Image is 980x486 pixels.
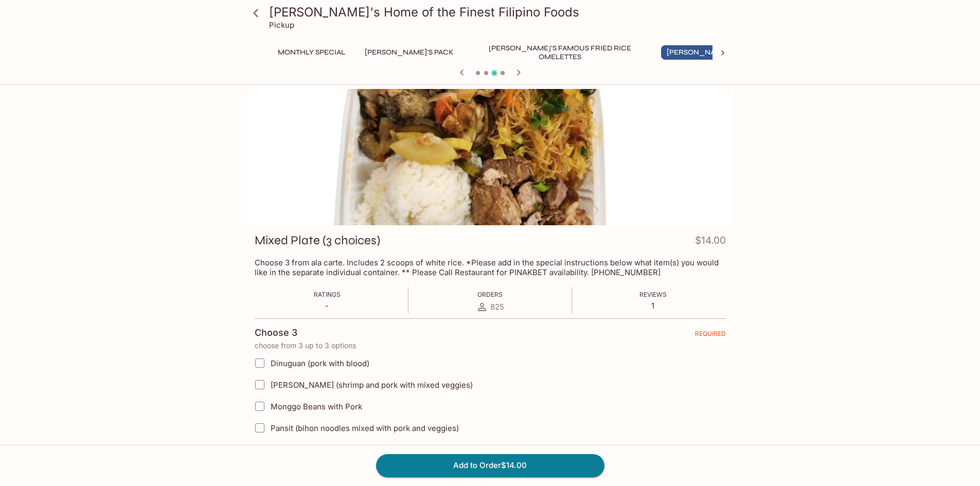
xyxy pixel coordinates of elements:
[314,301,341,311] p: -
[271,358,369,368] span: Dinuguan (pork with blood)
[314,291,341,298] span: Ratings
[271,402,362,411] span: Monggo Beans with Pork
[269,4,729,20] h3: [PERSON_NAME]'s Home of the Finest Filipino Foods
[376,454,604,477] button: Add to Order$14.00
[639,301,667,311] p: 1
[695,330,726,341] span: REQUIRED
[272,45,351,60] button: Monthly Special
[255,341,726,350] p: choose from 3 up to 3 options
[255,258,726,277] p: Choose 3 from ala carte. Includes 2 scoops of white rice. *Please add in the special instructions...
[255,327,297,338] h4: Choose 3
[269,20,294,30] p: Pickup
[247,89,733,225] div: Mixed Plate (3 choices)
[359,45,459,60] button: [PERSON_NAME]'s Pack
[661,45,792,60] button: [PERSON_NAME]'s Mixed Plates
[271,380,473,390] span: [PERSON_NAME] (shrimp and pork with mixed veggies)
[477,291,503,298] span: Orders
[468,45,653,60] button: [PERSON_NAME]'s Famous Fried Rice Omelettes
[255,232,380,248] h3: Mixed Plate (3 choices)
[271,423,459,433] span: Pansit (bihon noodles mixed with pork and veggies)
[695,232,726,253] h4: $14.00
[639,291,667,298] span: Reviews
[490,302,504,312] span: 825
